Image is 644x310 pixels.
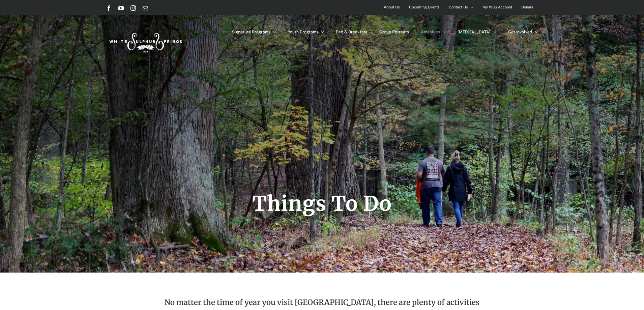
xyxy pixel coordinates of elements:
a: Email [143,5,148,11]
a: Instagram [130,5,136,11]
a: Facebook [106,5,112,11]
span: Signature Programs [232,30,270,34]
a: Signature Programs [232,15,276,49]
span: Amenities [421,30,440,34]
span: My WSS Account [482,2,512,12]
span: Contact Us [449,2,468,12]
a: Amenities [421,15,446,49]
span: Upcoming Events [409,2,440,12]
span: Get Involved [508,30,532,34]
a: Get Involved [508,15,538,49]
span: Donate [521,2,533,12]
a: Group Retreats [379,15,409,49]
a: Bed & Breakfast [336,15,368,49]
span: Things To Do [252,191,392,216]
span: About Us [384,2,400,12]
span: [MEDICAL_DATA] [458,30,491,34]
a: [MEDICAL_DATA] [458,15,496,49]
a: YouTube [118,5,124,11]
span: Youth Programs [288,30,318,34]
img: White Sulphur Springs Logo [106,26,184,57]
a: Youth Programs [288,15,324,49]
span: Group Retreats [379,30,409,34]
nav: Main Menu [232,15,538,49]
span: Bed & Breakfast [336,30,368,34]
